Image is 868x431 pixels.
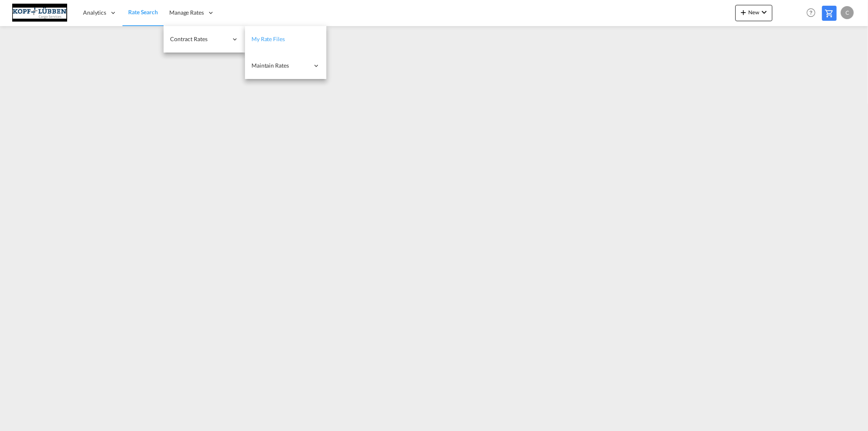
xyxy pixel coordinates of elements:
[739,7,748,17] md-icon: icon-plus 400-fg
[739,9,769,15] span: New
[841,6,854,19] div: C
[735,5,772,21] button: icon-plus 400-fgNewicon-chevron-down
[251,35,285,42] span: My Rate Files
[245,26,326,53] a: My Rate Files
[128,9,158,15] span: Rate Search
[170,35,228,43] span: Contract Rates
[12,4,67,22] img: 25cf3bb0aafc11ee9c4fdbd399af7748.JPG
[164,26,245,53] div: Contract Rates
[759,7,769,17] md-icon: icon-chevron-down
[245,53,326,79] div: Maintain Rates
[169,9,204,17] span: Manage Rates
[804,6,818,20] span: Help
[804,6,822,20] div: Help
[83,9,106,17] span: Analytics
[251,62,309,70] span: Maintain Rates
